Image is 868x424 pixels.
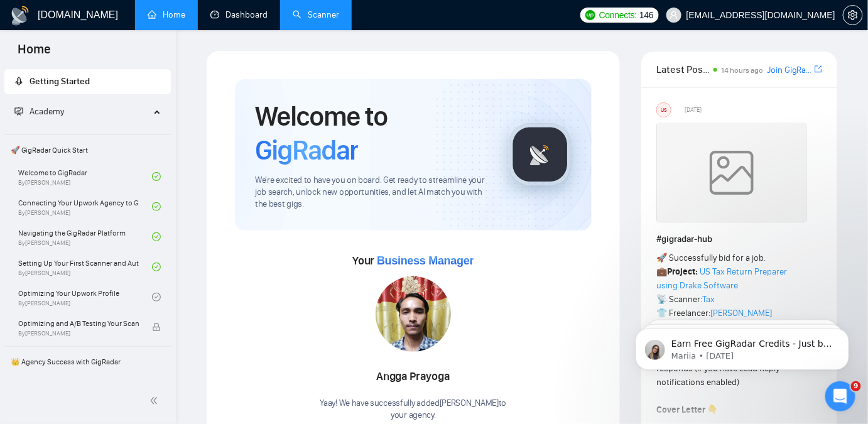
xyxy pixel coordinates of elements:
h1: # gigradar-hub [656,232,822,246]
span: export [815,64,822,74]
a: Optimizing Your Upwork ProfileBy[PERSON_NAME] [18,283,152,311]
span: 👑 Agency Success with GigRadar [6,349,170,374]
span: lock [152,323,161,332]
a: US Tax Return Preparer using Drake Software [656,266,787,291]
span: 9 [851,381,861,391]
img: weqQh+iSagEgQAAAABJRU5ErkJggg== [656,122,807,223]
span: check-circle [152,263,161,271]
span: By [PERSON_NAME] [18,330,139,337]
strong: Project: [667,266,698,277]
a: searchScanner [293,9,339,20]
div: Yaay! We have successfully added [PERSON_NAME] to [320,398,507,421]
img: logo [10,6,30,26]
img: gigradar-logo.png [509,123,572,186]
span: Latest Posts from the GigRadar Community [656,62,710,77]
span: [DATE] [685,104,702,116]
div: US [657,103,671,117]
a: setting [843,10,863,20]
span: Academy [30,106,64,117]
li: Getting Started [4,69,171,94]
span: Optimizing and A/B Testing Your Scanner for Better Results [18,317,139,330]
button: setting [843,5,863,25]
p: your agency . [320,410,507,421]
span: rocket [14,77,23,85]
span: Getting Started [30,76,90,87]
span: check-circle [152,172,161,181]
span: 14 hours ago [721,66,763,75]
span: Your [353,254,474,268]
span: double-left [149,394,162,407]
iframe: Intercom live chat [825,381,855,411]
span: GigRadar [255,133,358,167]
span: check-circle [152,293,161,302]
h1: Welcome to [255,99,489,167]
a: homeHome [148,9,185,20]
span: check-circle [152,232,161,241]
a: Welcome to GigRadarBy[PERSON_NAME] [18,163,152,190]
a: Connecting Your Upwork Agency to GigRadarBy[PERSON_NAME] [18,193,152,220]
a: export [815,63,822,75]
span: Business Manager [377,254,474,267]
a: Setting Up Your First Scanner and Auto-BidderBy[PERSON_NAME] [18,253,152,281]
a: Tax [702,294,715,305]
span: Connects: [599,8,637,22]
a: dashboardDashboard [210,9,268,20]
div: Angga Prayoga [320,366,507,388]
a: Join GigRadar Slack Community [767,63,812,77]
img: upwork-logo.png [585,10,595,20]
iframe: Intercom notifications message [617,302,868,390]
a: Navigating the GigRadar PlatformBy[PERSON_NAME] [18,223,152,251]
span: setting [844,10,862,20]
span: 🚀 GigRadar Quick Start [6,138,170,163]
span: user [670,11,678,19]
span: Home [8,40,61,67]
span: Academy [14,106,64,117]
strong: Cover Letter 👇 [656,405,718,415]
span: 146 [639,8,653,22]
span: We're excited to have you on board. Get ready to streamline your job search, unlock new opportuni... [255,175,489,210]
span: fund-projection-screen [14,107,23,116]
img: 1708520921837-dllhost_hRLnkNBDQD.png [376,276,451,352]
span: check-circle [152,202,161,211]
